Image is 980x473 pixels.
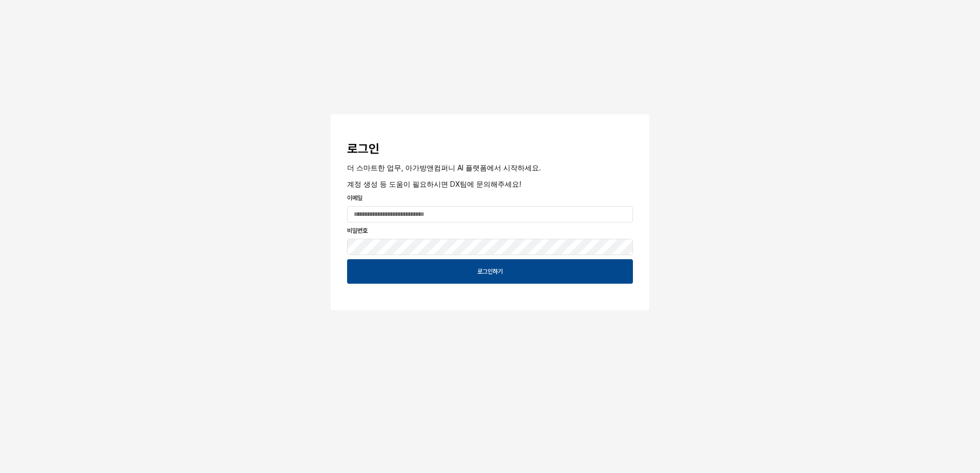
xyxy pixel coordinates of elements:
[347,259,633,284] button: 로그인하기
[477,267,503,276] p: 로그인하기
[347,193,633,203] p: 이메일
[347,179,633,189] p: 계정 생성 등 도움이 필요하시면 DX팀에 문의해주세요!
[347,162,633,173] p: 더 스마트한 업무, 아가방앤컴퍼니 AI 플랫폼에서 시작하세요.
[347,142,633,156] h3: 로그인
[347,226,633,235] p: 비밀번호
